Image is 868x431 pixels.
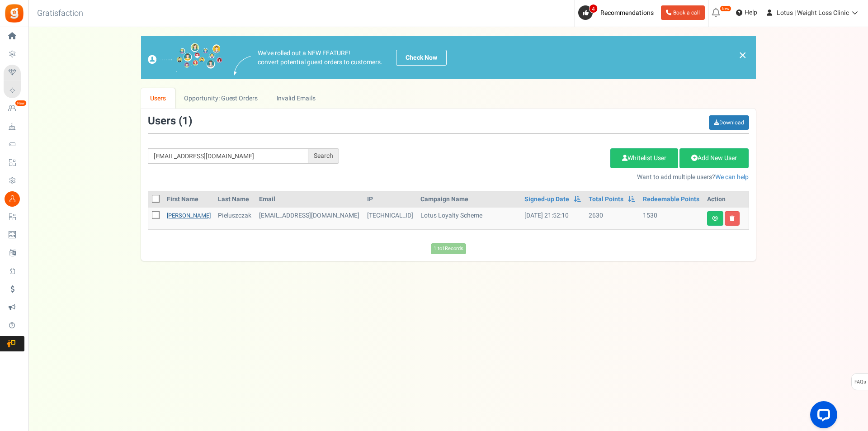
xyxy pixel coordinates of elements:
div: Search [308,148,339,164]
a: Signed-up Date [524,195,569,204]
span: Recommendations [600,8,654,18]
td: customer [255,208,363,229]
span: 1 [182,113,189,129]
em: New [15,100,27,106]
h3: Gratisfaction [27,5,93,23]
a: [PERSON_NAME] [167,211,211,220]
td: Pieluszczak [214,208,255,229]
input: Search by email or name [148,148,308,164]
a: Redeemable Points [643,195,699,204]
a: Add New User [679,148,749,168]
a: Whitelist User [610,148,678,168]
span: FAQs [854,374,866,391]
span: Help [742,8,757,17]
a: Book a call [661,5,705,20]
td: [DATE] 21:52:10 [521,208,585,229]
a: New [4,101,24,116]
a: 4 Recommendations [578,5,657,20]
th: Action [703,191,749,208]
i: Delete user [730,216,735,221]
a: Check Now [396,50,447,66]
h3: Users ( ) [148,115,192,127]
a: Total Points [589,195,623,204]
a: Help [732,5,761,20]
td: [TECHNICAL_ID] [363,208,417,229]
th: First Name [163,191,215,208]
th: IP [363,191,417,208]
p: We've rolled out a NEW FEATURE! convert potential guest orders to customers. [258,49,382,67]
img: images [234,56,251,76]
td: 1530 [639,208,703,229]
a: Invalid Emails [267,88,325,109]
a: × [739,50,747,61]
em: New [720,5,731,12]
a: We can help [715,172,749,182]
th: Email [255,191,363,208]
td: Lotus Loyalty Scheme [417,208,521,229]
i: View details [712,216,718,221]
p: Want to add multiple users? [353,173,749,182]
td: 2630 [585,208,639,229]
a: Users [141,88,175,109]
a: Opportunity: Guest Orders [175,88,267,109]
th: Last Name [214,191,255,208]
img: Gratisfaction [4,3,24,24]
span: Lotus | Weight Loss Clinic [777,8,849,18]
th: Campaign Name [417,191,521,208]
span: 4 [589,4,598,13]
img: images [148,43,222,72]
a: Download [709,115,749,130]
